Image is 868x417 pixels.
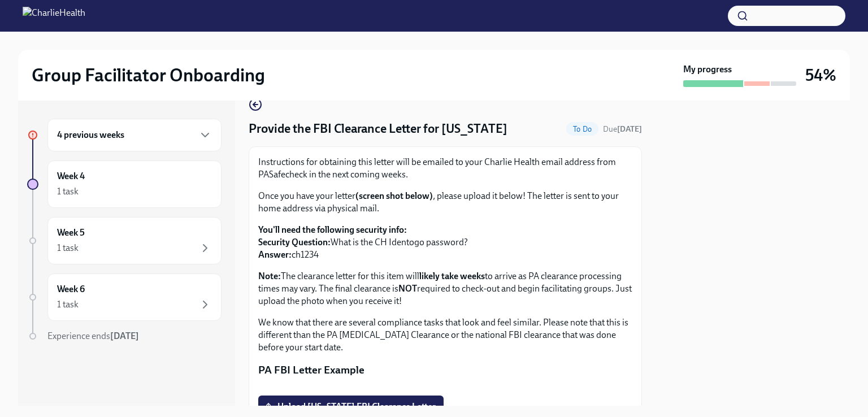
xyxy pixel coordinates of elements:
h6: Week 6 [57,283,85,296]
span: Experience ends [47,331,139,341]
strong: [DATE] [110,331,139,341]
img: CharlieHealth [23,7,85,25]
strong: Answer: [258,249,292,260]
div: 1 task [57,298,79,311]
h3: 54% [805,65,836,85]
p: The clearance letter for this item will to arrive as PA clearance processing times may vary. The ... [258,270,632,307]
div: 1 task [57,242,79,254]
p: Once you have your letter , please upload it below! The letter is sent to your home address via p... [258,190,632,215]
strong: You'll need the following security info: [258,224,407,235]
h6: Week 5 [57,227,85,239]
span: To Do [566,125,598,133]
strong: Note: [258,271,281,281]
strong: NOT [398,283,417,294]
div: 4 previous weeks [47,119,222,151]
strong: My progress [683,63,732,76]
strong: (screen shot below) [355,190,433,201]
strong: [DATE] [617,124,642,134]
strong: Security Question: [258,237,331,247]
p: What is the CH Identogo password? ch1234 [258,224,632,261]
p: PA FBI Letter Example [258,363,632,377]
span: Upload [US_STATE] FBI Clearance Letter [266,401,436,412]
span: October 8th, 2025 08:00 [603,124,642,134]
p: We know that there are several compliance tasks that look and feel similar. Please note that this... [258,316,632,354]
div: 1 task [57,185,79,198]
span: Due [603,124,642,134]
a: Week 61 task [27,273,222,321]
h2: Group Facilitator Onboarding [32,64,265,86]
a: Week 51 task [27,217,222,264]
a: Week 41 task [27,160,222,208]
h6: 4 previous weeks [57,129,124,141]
p: Instructions for obtaining this letter will be emailed to your Charlie Health email address from ... [258,156,632,181]
h4: Provide the FBI Clearance Letter for [US_STATE] [249,120,507,137]
strong: likely take weeks [419,271,485,281]
h6: Week 4 [57,170,85,183]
